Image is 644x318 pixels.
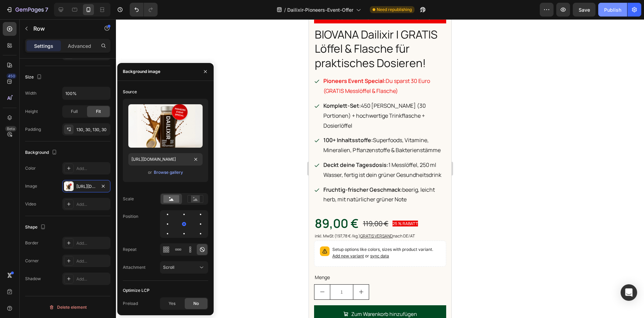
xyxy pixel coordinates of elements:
div: Position [123,213,138,220]
button: 7 [3,3,51,17]
button: Zum Warenkorb hinzufügen [5,286,137,304]
div: 130, 30, 130, 30 [76,127,109,133]
button: Scroll [160,261,208,274]
div: Size [25,73,43,82]
div: Zum Warenkorb hinzufügen [42,290,108,299]
p: Advanced [68,42,91,50]
span: / [284,6,286,13]
span: Yes [169,300,175,307]
span: Need republishing [377,7,412,13]
p: Settings [34,42,53,50]
p: 7 [45,6,48,14]
div: Height [25,108,38,115]
div: Browse gallery [154,169,183,176]
button: Delete element [25,302,110,313]
div: Background [25,148,58,157]
div: Image [25,183,37,189]
span: Dailixir-Pioneers-Event-Offer [287,6,353,13]
div: Color [25,165,36,171]
div: Background image [123,68,160,75]
div: Width [25,90,36,96]
span: No [193,300,199,307]
div: Shadow [25,276,41,282]
div: Add... [76,258,109,264]
div: Preload [123,300,138,307]
div: 450 [7,73,17,79]
span: Scroll [163,265,174,270]
div: Scale [123,196,134,202]
span: or [148,168,152,177]
div: Publish [604,6,621,13]
span: Save [579,7,590,13]
div: Corner [25,258,39,264]
img: preview-image [128,104,203,148]
div: Add... [76,201,109,208]
div: Padding [25,126,41,132]
div: Open Intercom Messenger [621,284,637,301]
div: Optimize LCP [123,287,150,294]
button: Publish [598,3,627,17]
div: Border [25,240,39,246]
div: Add... [76,166,109,172]
div: Attachment [123,264,146,271]
div: Delete element [49,303,87,311]
button: Browse gallery [153,169,183,176]
div: Source [123,89,137,95]
div: Undo/Redo [130,3,158,17]
div: Add... [76,240,109,246]
div: [URL][DOMAIN_NAME] [76,183,96,190]
div: Shape [25,223,47,232]
button: Save [573,3,595,17]
span: Fit [96,108,101,115]
span: Full [71,108,78,115]
div: Video [25,201,36,207]
div: Add... [76,276,109,282]
div: Beta [5,126,17,131]
input: https://example.com/image.jpg [128,153,203,166]
p: Row [33,24,92,33]
div: Repeat [123,246,137,253]
input: Auto [63,87,110,99]
iframe: Design area [309,19,451,318]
